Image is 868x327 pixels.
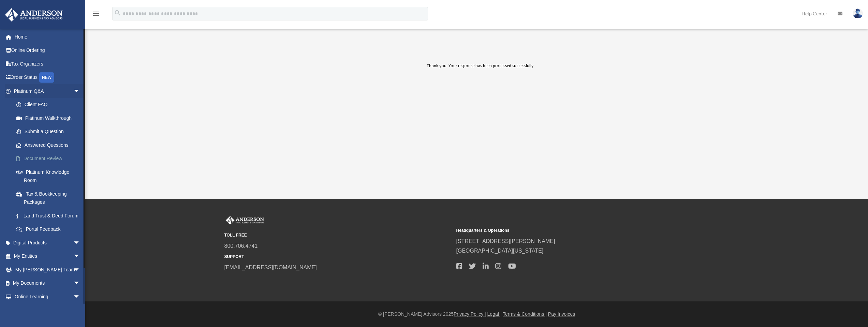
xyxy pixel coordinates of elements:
span: arrow_drop_down [73,236,87,250]
div: Thank you. Your response has been processed successfully. [354,62,607,113]
a: Order StatusNEW [5,71,90,85]
a: Tax Organizers [5,57,90,71]
span: arrow_drop_down [73,250,87,264]
a: 800.706.4741 [224,243,258,249]
a: Online Ordering [5,44,90,57]
a: Terms & Conditions | [503,311,547,317]
i: search [114,9,121,17]
a: Answered Questions [10,138,90,152]
a: Platinum Q&Aarrow_drop_down [5,84,90,98]
span: arrow_drop_down [73,290,87,304]
span: arrow_drop_down [73,303,87,317]
a: Online Learningarrow_drop_down [5,290,90,303]
a: My Entitiesarrow_drop_down [5,250,90,263]
a: Pay Invoices [548,311,575,317]
a: Platinum Walkthrough [10,111,90,125]
span: arrow_drop_down [73,84,87,98]
a: Platinum Knowledge Room [10,165,90,187]
small: Headquarters & Operations [456,227,683,234]
span: arrow_drop_down [73,263,87,277]
a: Submit a Question [10,125,90,139]
a: [STREET_ADDRESS][PERSON_NAME] [456,238,555,244]
a: Portal Feedback [10,223,90,236]
i: menu [92,10,100,18]
a: Document Review [10,152,90,166]
a: [GEOGRAPHIC_DATA][US_STATE] [456,248,544,254]
img: Anderson Advisors Platinum Portal [224,216,265,225]
a: menu [92,12,100,18]
a: Digital Productsarrow_drop_down [5,236,90,250]
a: Client FAQ [10,98,90,112]
a: Billingarrow_drop_down [5,303,90,317]
small: SUPPORT [224,253,452,260]
img: Anderson Advisors Platinum Portal [3,8,65,22]
a: Privacy Policy | [454,311,486,317]
a: [EMAIL_ADDRESS][DOMAIN_NAME] [224,265,317,270]
a: Tax & Bookkeeping Packages [10,187,90,209]
div: © [PERSON_NAME] Advisors 2025 [85,310,868,318]
img: User Pic [853,9,863,18]
a: Legal | [487,311,502,317]
div: NEW [39,72,54,83]
span: arrow_drop_down [73,276,87,290]
a: Home [5,30,90,44]
a: My Documentsarrow_drop_down [5,276,90,290]
a: My [PERSON_NAME] Teamarrow_drop_down [5,263,90,276]
small: TOLL FREE [224,232,452,239]
a: Land Trust & Deed Forum [10,209,90,223]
